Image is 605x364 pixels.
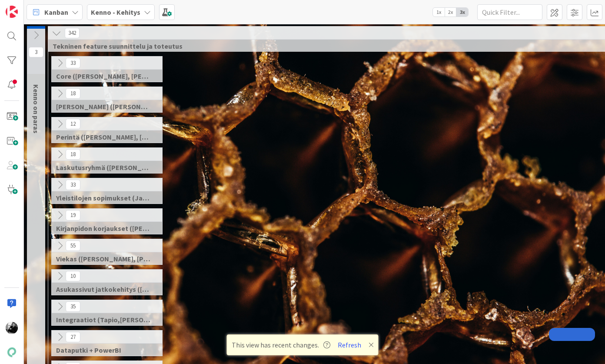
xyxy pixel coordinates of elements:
span: Core (Pasi, Jussi, JaakkoHä, Jyri, Leo, MikkoK, Väinö) [56,72,151,80]
span: This view has recent changes. [232,340,330,350]
span: 1x [433,8,445,17]
img: KM [6,322,18,334]
span: Laskutusryhmä (Antti, Harri, Keijo) [56,163,151,172]
img: avatar [6,346,18,358]
img: Visit kanbanzone.com [6,6,18,18]
span: 342 [65,28,80,38]
span: 35 [66,301,80,312]
span: 3x [456,8,468,17]
span: 10 [66,271,80,281]
span: 19 [66,210,80,220]
span: 2x [445,8,456,17]
span: Kanban [44,7,68,17]
span: Viekas (Samuli, Saara, Mika, Pirjo, Keijo, TommiHä, Rasmus) [56,254,151,263]
span: 27 [66,332,80,342]
span: Integraatiot (Tapio,Santeri,Marko,HarriJ) [56,315,151,324]
input: Quick Filter... [477,4,542,20]
span: Perintä (Jaakko, PetriH, MikkoV, Pasi) [56,133,151,141]
span: Dataputki + PowerBI [56,346,151,354]
span: Halti (Sebastian, VilleH, Riikka, Antti, MikkoV, PetriH, PetriM) [56,102,151,111]
span: Kenno on paras [32,84,40,134]
span: Asukassivut jatkokehitys (Rasmus, TommiH, Bella) [56,285,151,294]
span: 12 [66,119,80,129]
span: 18 [66,88,80,99]
b: Kenno - Kehitys [91,8,140,17]
span: Kirjanpidon korjaukset (Jussi, JaakkoHä) [56,224,151,233]
span: 18 [66,149,80,160]
span: 3 [29,47,43,57]
span: 55 [66,240,80,251]
span: 33 [66,58,80,68]
span: Yleistilojen sopimukset (Jaakko, VilleP, TommiL, Simo) [56,194,151,202]
span: 33 [66,180,80,190]
button: Refresh [335,339,364,351]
